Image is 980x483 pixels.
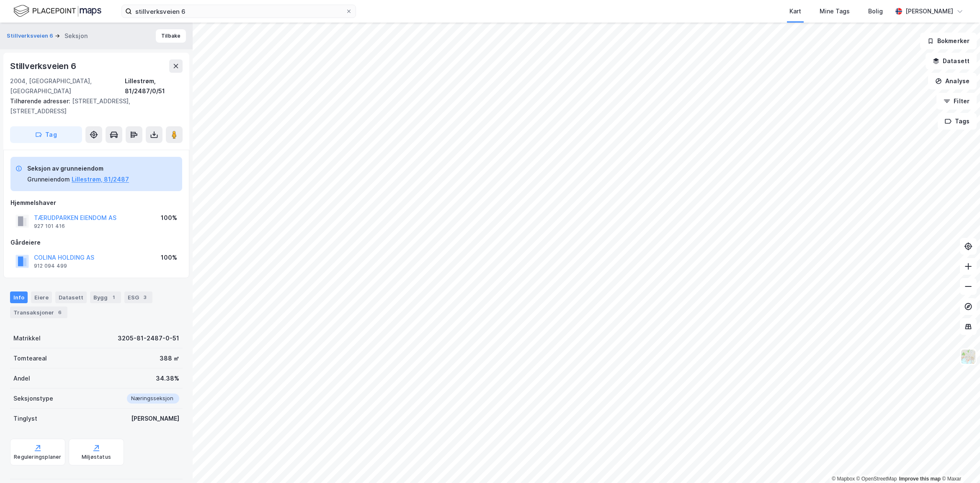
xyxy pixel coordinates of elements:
img: Z [960,349,976,365]
button: Tags [938,113,977,130]
button: Datasett [926,53,977,69]
div: 100% [161,253,177,263]
div: Matrikkel [13,333,41,343]
div: 34.38% [156,373,179,383]
div: Seksjon av grunneiendom [27,164,129,174]
div: 912 094 499 [34,263,67,269]
button: Analyse [928,73,977,89]
div: Reguleringsplaner [14,454,61,460]
div: Bolig [868,6,883,16]
div: Bygg [90,291,121,303]
div: Seksjon [64,31,88,41]
div: Kontrollprogram for chat [938,443,980,483]
div: Mine Tags [820,6,850,16]
div: Stillverksveien 6 [10,59,78,73]
iframe: Chat Widget [938,443,980,483]
button: Filter [936,93,977,110]
div: [PERSON_NAME] [905,6,953,16]
button: Tag [10,126,82,143]
a: OpenStreetMap [856,476,897,482]
button: Tilbake [156,29,186,43]
div: Info [10,291,28,303]
div: Lillestrøm, 81/2487/0/51 [125,76,183,96]
div: [STREET_ADDRESS], [STREET_ADDRESS] [10,96,176,116]
div: 6 [56,308,64,317]
div: Grunneiendom [27,174,70,184]
div: 1 [109,293,118,302]
div: Transaksjoner [10,307,67,318]
div: Andel [13,373,30,383]
button: Lillestrøm, 81/2487 [72,174,129,184]
div: 388 ㎡ [160,353,179,363]
img: logo.f888ab2527a4732fd821a326f86c7f29.svg [13,4,101,18]
div: Eiere [31,291,52,303]
div: 2004, [GEOGRAPHIC_DATA], [GEOGRAPHIC_DATA] [10,76,125,96]
span: Tilhørende adresser: [10,97,72,105]
div: [PERSON_NAME] [131,414,179,424]
div: Kart [789,6,801,16]
a: Mapbox [832,476,855,482]
div: Datasett [55,291,87,303]
div: 3205-81-2487-0-51 [118,333,179,343]
button: Stillverksveien 6 [7,32,55,40]
div: Miljøstatus [82,454,111,460]
div: 100% [161,213,177,223]
a: Improve this map [899,476,941,482]
div: Hjemmelshaver [10,198,182,208]
div: Tinglyst [13,414,37,424]
div: 3 [141,293,149,302]
div: Tomteareal [13,353,47,363]
button: Bokmerker [920,33,977,49]
div: Seksjonstype [13,394,53,404]
input: Søk på adresse, matrikkel, gårdeiere, leietakere eller personer [132,5,346,18]
div: 927 101 416 [34,223,65,230]
div: ESG [124,291,152,303]
div: Gårdeiere [10,238,182,248]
